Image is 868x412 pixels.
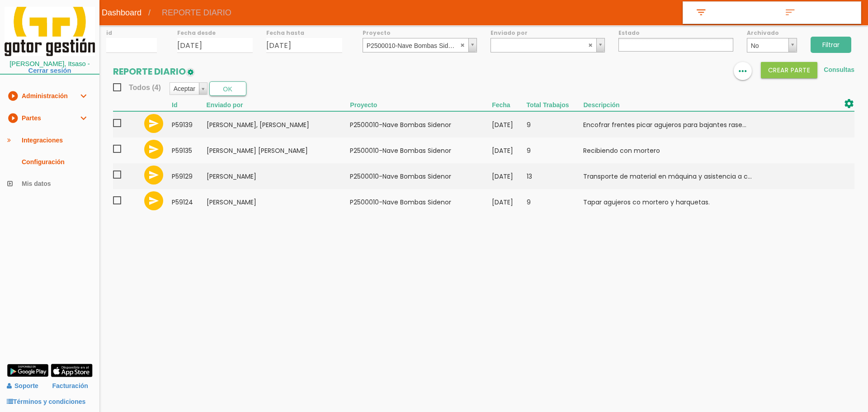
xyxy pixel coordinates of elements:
td: P2500010-Nave Bombas Sidenor [350,163,492,189]
a: Facturación [52,378,88,394]
a: Cerrar sesión [28,67,71,74]
td: 59124 [172,189,206,215]
i: send [148,170,159,180]
td: Tapar agujeros co mortero y harquetas. [583,189,816,215]
td: [DATE] [492,163,526,189]
span: No [751,38,785,53]
input: Filtrar [811,37,851,53]
td: Transporte de material en máquina y asistencia a c... [583,163,816,189]
td: P2500010-Nave Bombas Sidenor [350,137,492,163]
td: Encofrar frentes picar agujeros para bajantes rase... [583,111,816,137]
a: Términos y condiciones [7,398,85,405]
label: Enviado por [491,29,605,37]
img: itcons-logo [5,7,95,56]
a: filter_list [683,2,772,24]
label: Proyecto [363,29,477,37]
td: 9 [527,137,584,163]
span: REPORTE DIARIO [155,1,238,24]
label: Estado [618,29,733,37]
img: google-play.png [7,364,49,377]
th: Descripción [583,98,816,111]
label: id [106,29,157,37]
i: more_horiz [737,62,749,80]
a: Soporte [7,382,38,389]
a: No [747,38,797,52]
td: 9 [527,111,584,137]
a: sort [772,2,861,24]
td: [DATE] [492,137,526,163]
i: expand_more [78,85,89,107]
label: Fecha desde [177,29,253,37]
img: app-store.png [51,364,93,377]
td: 59129 [172,163,206,189]
i: play_circle_filled [7,107,18,129]
span: P2500010-Nave Bombas Sidenor [367,38,458,53]
button: OK [209,81,246,96]
th: Fecha [492,98,526,111]
th: Total Trabajos [527,98,584,111]
label: Fecha hasta [266,29,342,37]
h2: REPORTE DIARIO [113,66,195,76]
span: Todos (4) [113,82,161,93]
td: 9 [527,189,584,215]
th: Enviado por [207,98,350,111]
td: 59139 [172,111,206,137]
label: Archivado [747,29,797,37]
td: [DATE] [492,189,526,215]
i: sort [783,7,797,19]
i: send [148,118,159,129]
a: Aceptar [170,83,207,95]
td: P2500010-Nave Bombas Sidenor [350,189,492,215]
td: 59135 [172,137,206,163]
td: [PERSON_NAME] [207,163,350,189]
i: settings [844,98,854,109]
i: play_circle_filled [7,85,18,107]
i: send [148,144,159,155]
a: P2500010-Nave Bombas Sidenor [363,38,477,52]
td: [PERSON_NAME] [PERSON_NAME] [207,137,350,163]
a: Crear PARTE [761,66,818,73]
td: Recibiendo con mortero [583,137,816,163]
a: Consultas [824,66,854,73]
i: send [148,195,159,206]
th: Proyecto [350,98,492,111]
td: [PERSON_NAME], [PERSON_NAME] [207,111,350,137]
i: filter_list [694,7,708,19]
span: Aceptar [174,83,195,95]
td: 13 [527,163,584,189]
th: Id [172,98,206,111]
button: Crear PARTE [761,62,818,78]
i: expand_more [78,107,89,129]
td: P2500010-Nave Bombas Sidenor [350,111,492,137]
img: edit-1.png [186,68,195,77]
td: [DATE] [492,111,526,137]
td: [PERSON_NAME] [207,189,350,215]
